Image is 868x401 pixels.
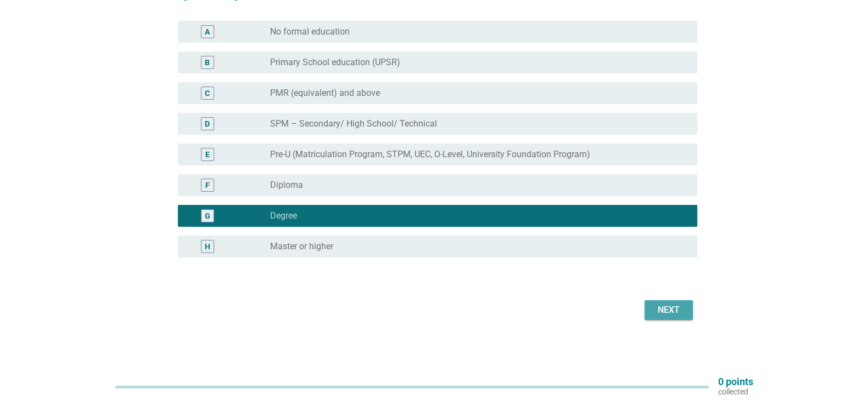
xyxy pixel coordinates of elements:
label: No formal education [270,26,350,37]
label: Degree [270,210,297,221]
label: PMR (equivalent) and above [270,88,380,99]
div: B [205,57,210,68]
div: A [205,26,210,38]
div: E [205,149,210,161]
div: H [205,241,210,253]
div: F [205,180,210,191]
label: Master or higher [270,241,333,252]
div: G [205,210,210,222]
div: D [205,118,210,130]
p: collected [718,387,753,397]
div: Next [653,303,684,317]
button: Next [645,300,693,320]
div: C [205,88,210,99]
label: Pre-U (Matriculation Program, STPM, UEC, O-Level, University Foundation Program) [270,149,590,160]
p: 0 points [718,377,753,387]
label: SPM – Secondary/ High School/ Technical [270,118,437,129]
label: Primary School education (UPSR) [270,57,400,68]
label: Diploma [270,180,303,191]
